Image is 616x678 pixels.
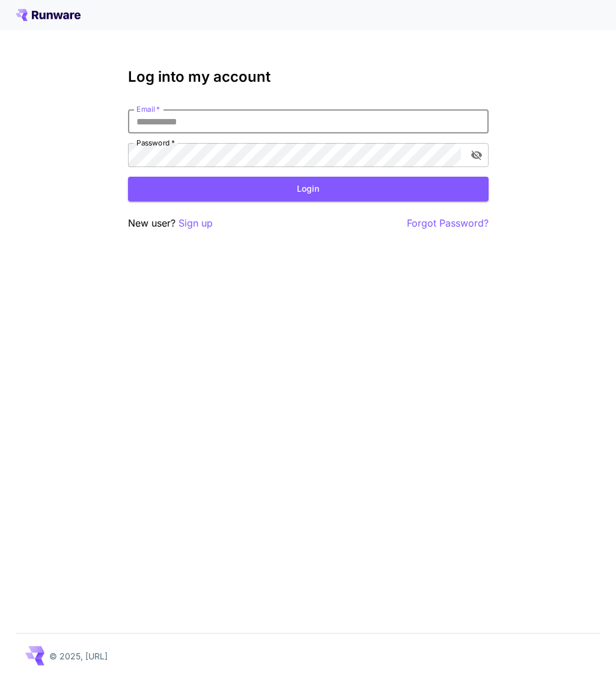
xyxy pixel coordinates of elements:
[128,216,213,231] p: New user?
[49,650,108,662] p: © 2025, [URL]
[128,69,489,85] h3: Log into my account
[466,144,487,166] button: toggle password visibility
[136,104,160,114] label: Email
[128,177,489,201] button: Login
[136,138,175,148] label: Password
[178,216,213,231] button: Sign up
[407,216,489,231] button: Forgot Password?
